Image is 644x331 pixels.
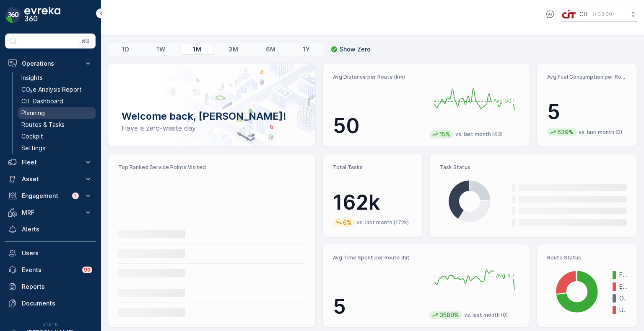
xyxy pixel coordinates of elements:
[5,322,96,327] span: v 1.51.0
[342,218,353,227] p: 6%
[5,278,96,295] a: Reports
[266,45,275,54] p: 6M
[18,119,96,131] a: Routes & Tasks
[333,113,423,139] p: 50
[333,74,423,80] p: Avg Distance per Route (km)
[619,282,627,291] p: Expired
[562,10,576,19] img: cit-logo_pOk6rL0.png
[18,84,96,95] a: CO₂e Analysis Report
[22,59,79,68] p: Operations
[5,187,96,204] button: Engagement1
[22,175,79,183] p: Asset
[464,312,508,318] p: vs. last month (0)
[18,72,96,84] a: Insights
[21,121,65,129] p: Routes & Tasks
[122,110,302,123] p: Welcome back, [PERSON_NAME]!
[547,254,627,261] p: Route Status
[619,306,627,314] p: Undispatched
[22,158,79,167] p: Fleet
[118,164,305,171] p: Top Ranked Service Points Visited
[5,171,96,187] button: Asset
[5,262,96,278] a: Events99
[22,192,67,200] p: Engagement
[619,271,627,279] p: Finished
[5,154,96,171] button: Fleet
[156,45,165,54] p: 1W
[18,131,96,142] a: Cockpit
[333,190,413,215] p: 162k
[5,55,96,72] button: Operations
[5,221,96,238] a: Alerts
[22,282,92,291] p: Reports
[22,208,79,217] p: MRF
[547,74,627,80] p: Avg Fuel Consumption per Route (lt)
[22,266,77,274] p: Events
[74,192,77,199] p: 1
[439,130,451,139] p: 15%
[21,97,63,105] p: CIT Dashboard
[340,45,371,54] p: Show Zero
[122,45,129,54] p: 1D
[440,164,627,171] p: Task Status
[5,245,96,262] a: Users
[455,131,503,138] p: vs. last month (43)
[21,85,82,94] p: CO₂e Analysis Report
[18,95,96,107] a: CIT Dashboard
[24,7,60,23] img: logo_dark-DEwI_e13.png
[21,74,43,82] p: Insights
[547,100,627,125] p: 5
[193,45,201,54] p: 1M
[333,294,423,319] p: 5
[5,295,96,312] a: Documents
[5,7,22,23] img: logo
[579,129,622,136] p: vs. last month (0)
[22,225,92,233] p: Alerts
[22,249,92,257] p: Users
[122,123,302,133] p: Have a zero-waste day
[18,142,96,154] a: Settings
[22,299,92,308] p: Documents
[229,45,238,54] p: 3M
[21,132,43,141] p: Cockpit
[5,204,96,221] button: MRF
[562,7,637,22] button: CIT(+03:00)
[619,294,627,303] p: Offline
[303,45,310,54] p: 1Y
[357,219,409,226] p: vs. last month (172k)
[592,11,614,18] p: ( +03:00 )
[21,144,45,152] p: Settings
[84,267,91,273] p: 99
[556,128,574,136] p: 639%
[21,109,45,117] p: Planning
[18,107,96,119] a: Planning
[333,254,423,261] p: Avg Time Spent per Route (hr)
[579,10,589,18] p: CIT
[439,311,460,319] p: 3580%
[81,38,90,44] p: ⌘B
[333,164,413,171] p: Total Tasks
